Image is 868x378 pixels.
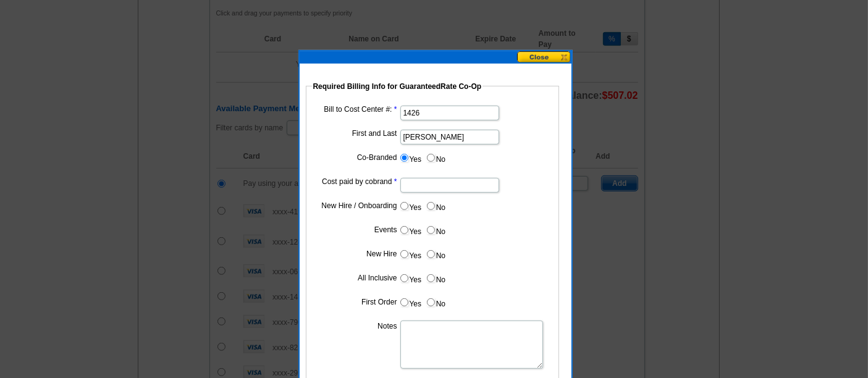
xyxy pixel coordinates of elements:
label: First and Last [315,128,397,139]
input: Yes [400,154,408,162]
input: Yes [400,226,408,234]
iframe: LiveChat chat widget [621,91,868,378]
label: Yes [399,223,422,237]
label: Yes [399,247,422,261]
input: No [427,298,435,306]
legend: Required Billing Info for GuaranteedRate Co-Op [312,81,483,92]
label: No [426,223,445,237]
label: Notes [315,321,397,332]
label: Yes [399,199,422,213]
label: New Hire [315,248,397,259]
label: No [426,295,445,309]
input: No [427,202,435,210]
label: Events [315,224,397,235]
input: No [427,274,435,282]
label: Bill to Cost Center #: [315,104,397,115]
label: New Hire / Onboarding [315,200,397,211]
label: First Order [315,296,397,308]
label: Yes [399,295,422,309]
input: Yes [400,298,408,306]
input: No [427,250,435,258]
label: No [426,271,445,285]
label: Yes [399,151,422,165]
input: Yes [400,202,408,210]
label: Cost paid by cobrand [315,176,397,187]
input: No [427,154,435,162]
label: No [426,247,445,261]
label: No [426,151,445,165]
input: Yes [400,274,408,282]
input: No [427,226,435,234]
input: Yes [400,250,408,258]
label: Yes [399,271,422,285]
label: All Inclusive [315,272,397,283]
label: Co-Branded [315,152,397,163]
label: No [426,199,445,213]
